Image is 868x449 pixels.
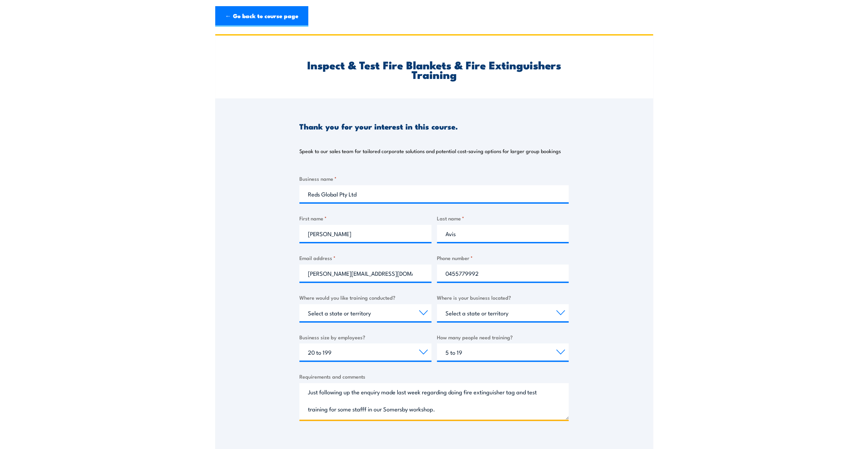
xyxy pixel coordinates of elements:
[437,294,569,301] label: Where is your business located?
[299,333,431,341] label: Business size by employees?
[299,372,569,380] label: Requirements and comments
[215,6,308,27] a: ← Go back to course page
[299,254,431,262] label: Email address
[299,148,561,154] p: Speak to our sales team for tailored corporate solutions and potential cost-saving options for la...
[299,122,458,130] h3: Thank you for your interest in this course.
[437,254,569,262] label: Phone number
[437,214,569,222] label: Last name
[299,214,431,222] label: First name
[437,333,569,341] label: How many people need training?
[299,60,569,79] h2: Inspect & Test Fire Blankets & Fire Extinguishers Training
[299,175,569,182] label: Business name
[299,294,431,301] label: Where would you like training conducted?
